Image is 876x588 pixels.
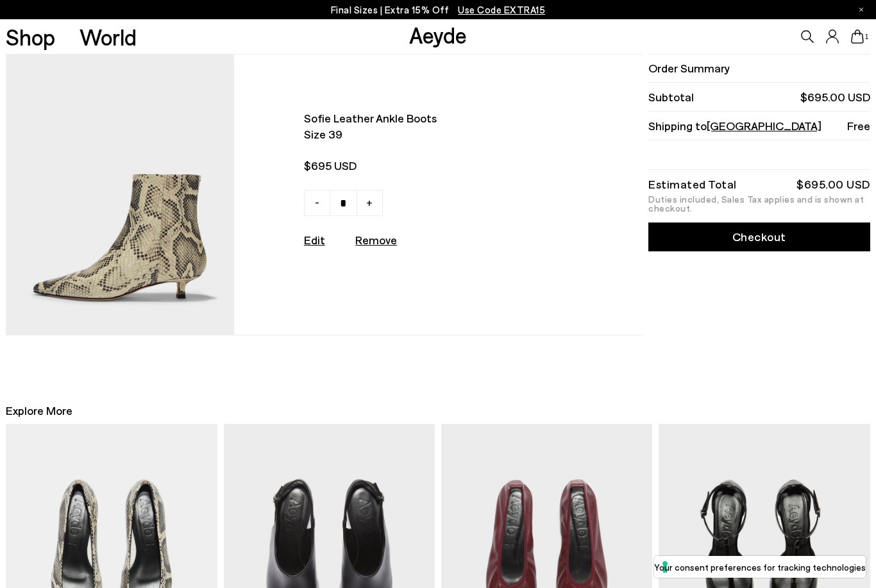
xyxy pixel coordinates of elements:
a: Edit [304,233,325,247]
label: Your consent preferences for tracking technologies [654,560,866,574]
span: Size 39 [304,126,552,142]
div: Duties included, Sales Tax applies and is shown at checkout. [648,195,870,213]
a: + [357,190,383,216]
span: - [315,194,319,210]
span: Shipping to [648,118,821,134]
span: $695 USD [304,158,552,174]
p: Final Sizes | Extra 15% Off [331,2,546,18]
span: + [366,194,373,210]
span: Navigate to /collections/ss25-final-sizes [458,4,545,15]
li: Order Summary [648,54,870,83]
a: Aeyde [409,21,467,48]
div: $695.00 USD [796,180,870,189]
a: Shop [6,26,55,48]
span: $695.00 USD [800,89,870,105]
span: Free [847,118,870,134]
span: [GEOGRAPHIC_DATA] [707,119,821,133]
div: Estimated Total [648,180,737,189]
a: 1 [851,29,864,44]
li: Subtotal [648,83,870,112]
a: Checkout [648,223,870,251]
a: - [304,190,330,216]
span: Sofie leather ankle boots [304,110,552,126]
img: AEYDE-SOFIE-SNAKE-PRINT-GOAT-LEATHER-CREAMY-1_d0b4535b-3a64-491a-8cb9-b364d14a3e6e_580x.jpg [6,55,233,335]
span: 1 [864,33,870,40]
u: Remove [355,233,397,247]
button: Your consent preferences for tracking technologies [654,556,866,578]
a: World [80,26,137,48]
